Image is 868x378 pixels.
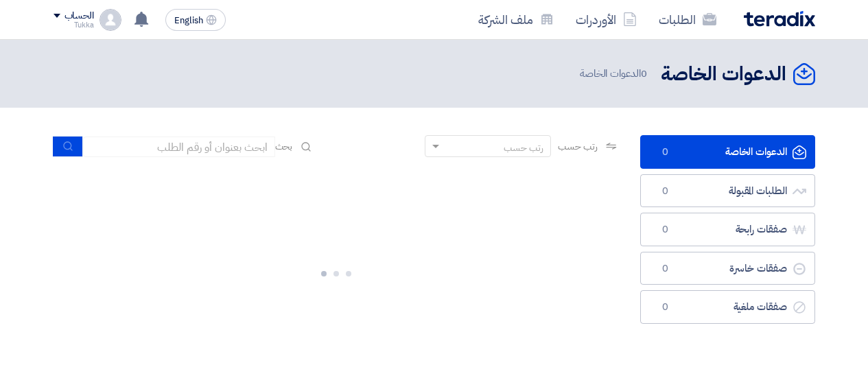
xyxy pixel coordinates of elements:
span: 0 [657,145,674,159]
a: الأوردرات [565,3,648,36]
span: 0 [657,262,674,276]
a: صفقات خاسرة0 [640,252,815,285]
span: 0 [641,66,647,81]
h2: الدعوات الخاصة [661,61,786,88]
a: ملف الشركة [467,3,565,36]
a: الطلبات [648,3,727,36]
span: 0 [657,223,674,237]
span: رتب حسب [558,139,597,154]
span: الدعوات الخاصة [580,66,650,82]
a: الطلبات المقبولة0 [640,174,815,208]
a: صفقات رابحة0 [640,213,815,246]
a: صفقات ملغية0 [640,290,815,324]
div: Tukka [54,21,94,29]
div: رتب حسب [504,141,543,155]
span: بحث [275,139,293,154]
span: English [174,16,203,25]
div: الحساب [64,10,94,22]
img: Teradix logo [744,11,815,27]
span: 0 [657,185,674,198]
a: الدعوات الخاصة0 [640,135,815,169]
input: ابحث بعنوان أو رقم الطلب [83,137,275,157]
button: English [165,9,226,31]
span: 0 [657,300,674,314]
img: profile_test.png [99,9,121,31]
